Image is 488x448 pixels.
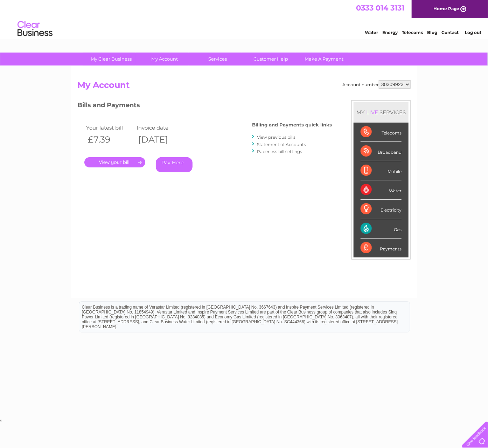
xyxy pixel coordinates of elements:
a: Customer Help [242,53,300,66]
a: 0333 014 3131 [356,4,404,12]
a: Blog [427,30,437,35]
a: Make A Payment [295,53,353,66]
div: Payments [361,239,402,257]
div: Broadband [361,142,402,161]
a: Paperless bill settings [257,149,302,154]
h2: My Account [77,80,411,94]
td: Invoice date [135,123,185,132]
a: Services [189,53,247,66]
div: LIVE [365,109,379,116]
th: [DATE] [135,132,185,147]
a: My Clear Business [83,53,140,66]
a: Contact [441,30,459,35]
a: Pay Here [156,157,193,172]
h3: Bills and Payments [77,100,332,112]
div: Clear Business is a trading name of Verastar Limited (registered in [GEOGRAPHIC_DATA] No. 3667643... [79,4,410,34]
img: logo.png [17,18,53,40]
td: Your latest bill [84,123,135,132]
th: £7.39 [84,132,135,147]
div: Gas [361,219,402,239]
a: Log out [465,30,481,35]
a: Water [365,30,378,35]
div: Telecoms [361,123,402,142]
h4: Billing and Payments quick links [252,122,332,127]
a: Telecoms [402,30,423,35]
a: Energy [382,30,398,35]
a: . [84,157,145,167]
div: Electricity [361,200,402,219]
div: Account number [342,80,411,89]
div: Water [361,180,402,200]
a: Statement of Accounts [257,142,306,147]
a: View previous bills [257,135,295,140]
a: My Account [136,53,194,66]
div: MY SERVICES [354,102,409,122]
div: Mobile [361,161,402,180]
